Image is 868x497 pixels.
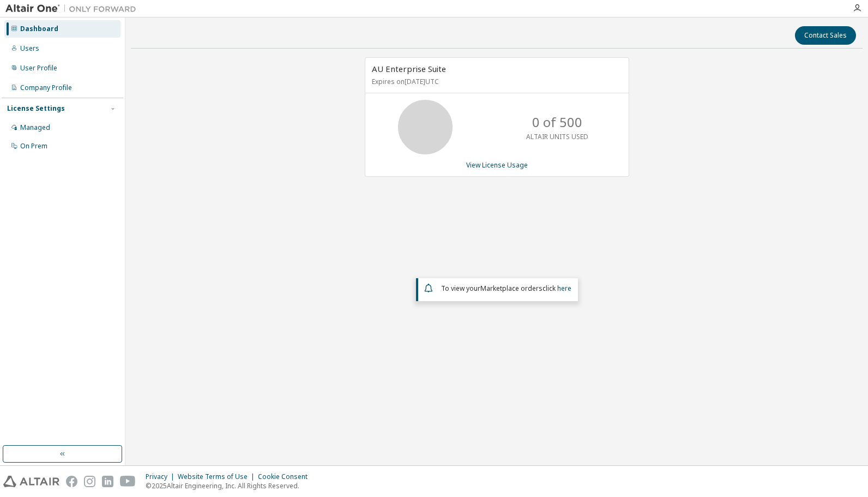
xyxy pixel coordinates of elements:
em: Marketplace orders [480,284,542,293]
img: youtube.svg [120,476,136,487]
img: Altair One [5,3,142,14]
span: AU Enterprise Suite [372,63,446,74]
p: Expires on [DATE] UTC [372,77,619,86]
div: Managed [20,123,50,132]
img: linkedin.svg [102,476,113,487]
a: here [557,284,571,293]
div: License Settings [7,104,65,113]
div: Dashboard [20,25,58,33]
button: Contact Sales [795,26,856,45]
div: Cookie Consent [258,472,314,481]
div: Users [20,44,39,53]
div: Privacy [146,472,178,481]
div: On Prem [20,142,47,151]
div: Website Terms of Use [178,472,258,481]
div: Company Profile [20,83,72,92]
div: User Profile [20,64,57,73]
img: altair_logo.svg [3,476,59,487]
p: © 2025 Altair Engineering, Inc. All Rights Reserved. [146,481,314,490]
a: View License Usage [466,160,528,170]
img: facebook.svg [66,476,77,487]
img: instagram.svg [84,476,95,487]
p: ALTAIR UNITS USED [526,132,588,141]
p: 0 of 500 [532,113,582,131]
span: To view your click [441,284,571,293]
